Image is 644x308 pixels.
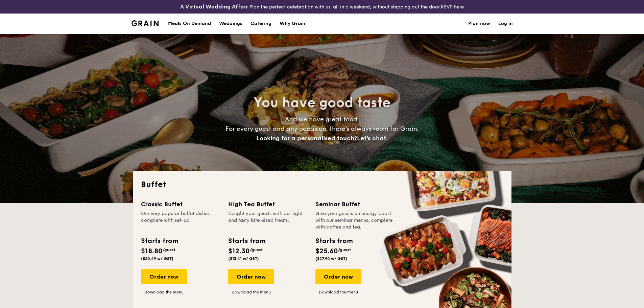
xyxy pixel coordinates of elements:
a: Catering [246,14,276,34]
div: Seminar Buffet [315,199,395,209]
a: Weddings [215,14,246,34]
div: Plan the perfect celebration with us, all in a weekend, without stepping out the door. [127,3,517,11]
span: You have good taste [254,95,390,111]
div: High Tea Buffet [228,199,307,209]
div: Order now [228,269,274,284]
div: Why Grain [280,14,305,34]
div: Our very popular buffet dishes, complete with set-up. [141,210,220,231]
a: Plan now [468,14,490,34]
h4: A Virtual Wedding Affair [180,3,248,11]
div: Starts from [315,236,352,246]
span: $18.80 [141,247,163,255]
a: RSVP here [441,4,464,10]
a: Why Grain [276,14,309,34]
span: And we have great food. For every guest and any occasion, there’s always room for Grain. [225,116,419,142]
h1: Catering [251,14,271,34]
span: /guest [338,247,351,252]
span: $25.60 [315,247,338,255]
div: Order now [141,269,187,284]
span: Looking for a personalised touch? [256,135,357,142]
span: Let's chat. [357,135,388,142]
div: Order now [315,269,361,284]
a: Download the menu [315,289,361,295]
div: Classic Buffet [141,199,220,209]
span: ($20.49 w/ GST) [141,256,173,261]
span: ($13.41 w/ GST) [228,256,259,261]
div: Meals On Demand [168,14,211,34]
img: Grain [132,20,159,26]
div: Starts from [141,236,178,246]
span: $12.30 [228,247,250,255]
a: Download the menu [141,289,187,295]
a: Download the menu [228,289,274,295]
div: Starts from [228,236,265,246]
div: Delight your guests with our light and tasty bite-sized treats. [228,210,307,231]
span: /guest [163,247,175,252]
div: Give your guests an energy boost with our seminar menus, complete with coffee and tea. [315,210,395,231]
a: Log in [498,14,513,34]
div: Weddings [219,14,242,34]
span: ($27.90 w/ GST) [315,256,347,261]
a: Meals On Demand [164,14,215,34]
h2: Buffet [141,179,503,190]
a: Logotype [132,20,159,26]
span: /guest [250,247,263,252]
